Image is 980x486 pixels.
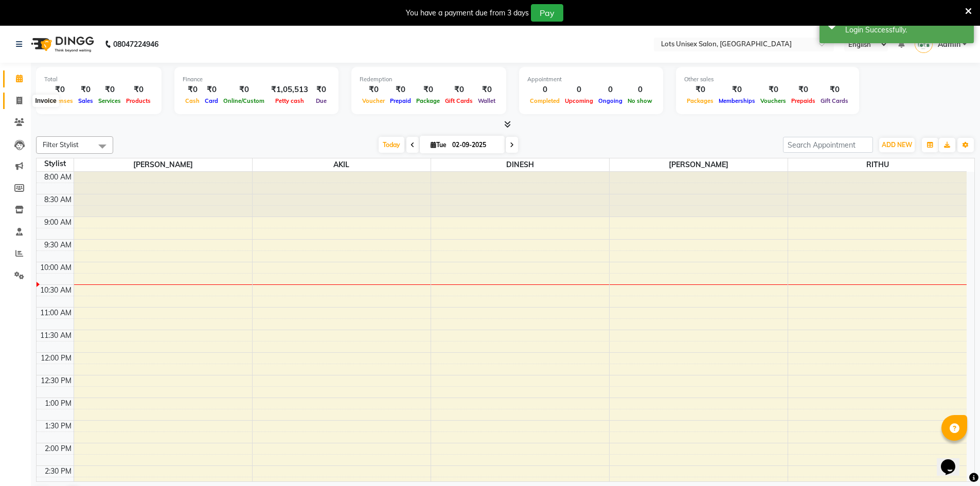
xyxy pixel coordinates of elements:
span: Voucher [360,97,387,104]
div: 2:30 PM [43,466,74,477]
span: Gift Cards [818,97,851,104]
span: Wallet [475,97,498,104]
div: ₹0 [202,84,221,96]
span: Sales [76,97,96,104]
span: Completed [527,97,562,104]
div: ₹0 [76,84,96,96]
span: Upcoming [562,97,596,104]
div: ₹0 [758,84,789,96]
div: 10:30 AM [38,285,74,296]
div: 1:30 PM [43,421,74,431]
div: Total [44,75,153,84]
div: Finance [183,75,330,84]
span: Products [123,97,153,104]
div: 12:30 PM [39,375,74,386]
div: Redemption [360,75,498,84]
div: 2:00 PM [43,443,74,454]
span: Prepaids [789,97,818,104]
span: Tue [428,141,449,149]
div: ₹0 [123,84,153,96]
input: 2025-09-02 [449,137,501,153]
img: Admin [915,35,933,53]
span: Online/Custom [221,97,267,104]
iframe: chat widget [937,445,970,476]
div: 9:30 AM [42,240,74,250]
div: ₹0 [475,84,498,96]
span: Gift Cards [442,97,475,104]
div: 11:30 AM [38,330,74,341]
span: Memberships [716,97,758,104]
div: ₹0 [312,84,330,96]
span: DINESH [431,158,609,171]
div: ₹0 [442,84,475,96]
div: ₹1,05,513 [267,84,312,96]
div: 9:00 AM [42,217,74,228]
span: Package [414,97,442,104]
div: 12:00 PM [39,353,74,364]
div: 11:00 AM [38,308,74,318]
span: RITHU [788,158,967,171]
div: Other sales [684,75,851,84]
button: Pay [531,4,563,22]
div: ₹0 [44,84,76,96]
div: 1:00 PM [43,398,74,409]
div: 8:00 AM [42,172,74,183]
span: ADD NEW [882,141,912,149]
span: Prepaid [387,97,414,104]
div: ₹0 [789,84,818,96]
span: [PERSON_NAME] [74,158,252,171]
div: ₹0 [96,84,123,96]
div: ₹0 [818,84,851,96]
span: Admin [938,39,960,50]
button: ADD NEW [879,138,915,152]
span: Due [313,97,329,104]
div: 10:00 AM [38,262,74,273]
span: No show [625,97,655,104]
div: Login Successfully. [845,25,966,35]
span: Cash [183,97,202,104]
div: ₹0 [414,84,442,96]
span: Services [96,97,123,104]
span: Card [202,97,221,104]
div: Appointment [527,75,655,84]
b: 08047224946 [113,30,158,59]
span: Filter Stylist [43,140,79,149]
div: 0 [596,84,625,96]
div: ₹0 [360,84,387,96]
span: Vouchers [758,97,789,104]
span: [PERSON_NAME] [610,158,788,171]
div: 0 [625,84,655,96]
div: Invoice [32,95,59,107]
div: Stylist [37,158,74,169]
span: Petty cash [273,97,307,104]
div: ₹0 [387,84,414,96]
input: Search Appointment [783,137,873,153]
div: 0 [562,84,596,96]
div: ₹0 [684,84,716,96]
span: AKIL [253,158,431,171]
span: Packages [684,97,716,104]
div: ₹0 [716,84,758,96]
div: ₹0 [221,84,267,96]
span: Ongoing [596,97,625,104]
div: 0 [527,84,562,96]
div: 8:30 AM [42,194,74,205]
div: You have a payment due from 3 days [406,8,529,19]
div: ₹0 [183,84,202,96]
img: logo [26,30,97,59]
span: Today [379,137,404,153]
